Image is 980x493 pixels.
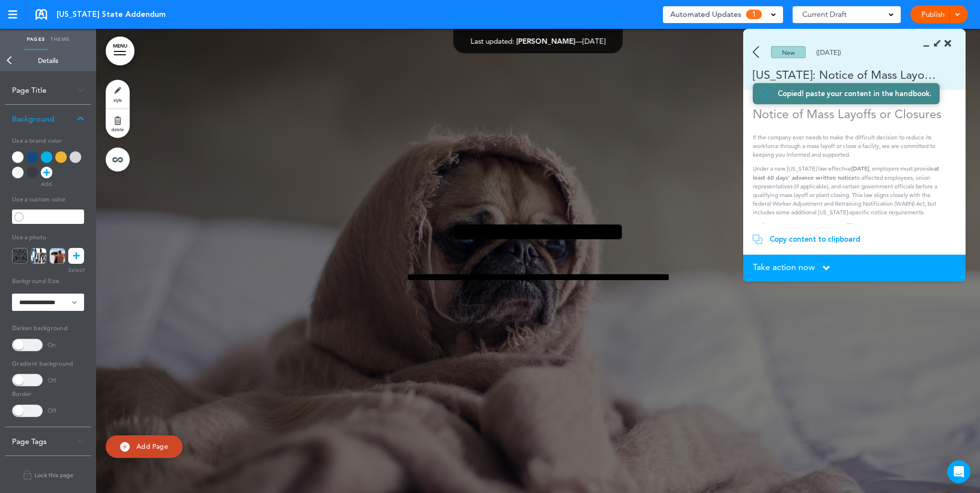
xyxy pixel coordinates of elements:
span: Take action now [753,263,815,271]
h5: Border [12,386,84,400]
img: 1754005355334-1.png [12,248,28,264]
span: Current Draft [802,8,846,21]
h2: What is a "Mass Layoff"? [753,222,949,233]
img: arrow-down@2x.png [77,116,84,122]
span: [US_STATE] State Addendum [57,9,166,20]
span: delete [111,126,124,132]
h5: Background Size [12,273,84,287]
span: [PERSON_NAME] [516,37,576,46]
img: lock.svg [23,468,32,481]
p: Under a new [US_STATE] law effective , employers must provide to affected employees, union repres... [753,164,949,217]
a: style [106,80,130,109]
h5: Use a photo [12,230,84,243]
span: [DATE] [583,37,606,46]
h1: Notice of Mass Layoffs or Closures [753,107,949,121]
div: Page Tags [5,427,91,456]
div: Off [48,377,56,383]
span: Add Page [136,442,168,451]
div: Page Title [5,76,91,104]
img: arrow-down@2x.png [77,87,84,93]
a: Publish [918,5,948,24]
a: Pages [24,29,48,50]
img: add.svg [120,442,130,452]
div: Off [48,407,56,414]
div: New [771,46,806,58]
select: Background Size [12,294,84,311]
a: delete [106,109,130,138]
strong: [DATE] [851,164,869,172]
div: [US_STATE]: Notice of Mass Layoffs or Closures [743,67,938,83]
img: copy.svg [761,89,771,99]
a: MENU [106,37,135,65]
h5: Gradient background [12,356,84,370]
p: If the company ever needs to make the difficult decision to reduce its workforce through a mass l... [753,133,949,159]
a: Theme [48,29,72,50]
div: ([DATE]) [816,49,841,56]
div: On [48,342,56,348]
h5: Darken background [12,320,84,334]
span: Last updated: [471,37,514,46]
div: Copied! paste your content in the handbook. [778,89,931,99]
div: Copy content to clipboard [770,234,860,244]
img: arrow-down@2x.png [77,439,84,444]
h5: Use a brand color [12,133,84,147]
img: 1747363300548-Engineering1.png [49,248,65,264]
h5: Use a custom color [12,192,84,205]
img: copy.svg [753,234,762,244]
div: Background [5,105,91,133]
span: style [113,97,122,103]
div: Open Intercom Messenger [947,460,970,483]
div: — [471,37,606,45]
img: back.svg [753,46,759,58]
img: 1754005215077-1.png [31,248,47,264]
span: 1 [746,10,762,19]
a: Lock this page [5,461,91,488]
span: Automated Updates [670,8,741,21]
a: Add Page [106,435,183,458]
